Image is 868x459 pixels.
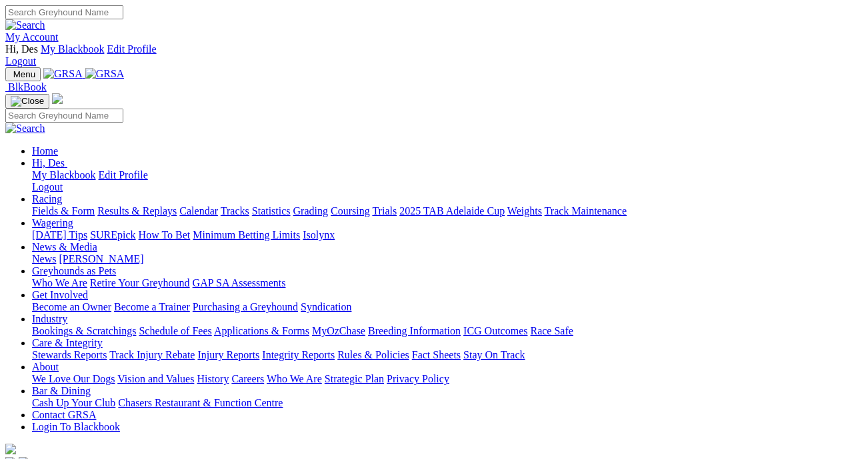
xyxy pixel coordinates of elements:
[231,373,264,384] a: Careers
[5,123,45,135] img: Search
[11,96,44,107] img: Close
[262,349,335,360] a: Integrity Reports
[387,373,449,384] a: Privacy Policy
[463,349,525,360] a: Stay On Track
[114,301,190,312] a: Become a Trainer
[193,277,286,288] a: GAP SA Assessments
[32,337,103,348] a: Care & Integrity
[32,277,863,289] div: Greyhounds as Pets
[32,169,96,181] a: My Blackbook
[43,68,83,80] img: GRSA
[32,313,67,324] a: Industry
[32,145,58,157] a: Home
[32,349,107,360] a: Stewards Reports
[32,205,863,217] div: Racing
[52,93,63,104] img: logo-grsa-white.png
[32,361,59,372] a: About
[32,397,115,408] a: Cash Up Your Club
[59,253,143,264] a: [PERSON_NAME]
[32,157,65,169] span: Hi, Des
[109,349,195,360] a: Track Injury Rebate
[5,19,45,31] img: Search
[32,301,863,313] div: Get Involved
[32,157,67,169] a: Hi, Des
[32,421,120,432] a: Login To Blackbook
[179,205,218,217] a: Calendar
[90,229,135,240] a: SUREpick
[32,205,95,217] a: Fields & Form
[293,205,328,217] a: Grading
[32,397,863,409] div: Bar & Dining
[32,373,863,385] div: About
[139,325,211,336] a: Schedule of Fees
[99,169,148,181] a: Edit Profile
[337,349,409,360] a: Rules & Policies
[32,373,115,384] a: We Love Our Dogs
[13,69,35,79] span: Menu
[32,409,96,420] a: Contact GRSA
[252,205,291,217] a: Statistics
[107,43,156,55] a: Edit Profile
[118,397,283,408] a: Chasers Restaurant & Function Centre
[85,68,125,80] img: GRSA
[8,81,47,93] span: BlkBook
[5,5,123,19] input: Search
[463,325,527,336] a: ICG Outcomes
[221,205,249,217] a: Tracks
[41,43,105,55] a: My Blackbook
[32,349,863,361] div: Care & Integrity
[5,94,49,109] button: Toggle navigation
[5,67,41,81] button: Toggle navigation
[32,229,87,240] a: [DATE] Tips
[5,444,16,454] img: logo-grsa-white.png
[197,373,229,384] a: History
[545,205,627,217] a: Track Maintenance
[32,217,73,229] a: Wagering
[32,193,62,205] a: Racing
[32,289,88,300] a: Get Involved
[32,181,63,193] a: Logout
[507,205,542,217] a: Weights
[5,55,36,67] a: Logout
[267,373,322,384] a: Who We Are
[32,277,87,288] a: Who We Are
[312,325,365,336] a: MyOzChase
[117,373,194,384] a: Vision and Values
[97,205,177,217] a: Results & Replays
[32,169,863,193] div: Hi, Des
[139,229,191,240] a: How To Bet
[197,349,259,360] a: Injury Reports
[32,229,863,241] div: Wagering
[5,109,123,123] input: Search
[90,277,190,288] a: Retire Your Greyhound
[530,325,573,336] a: Race Safe
[303,229,335,240] a: Isolynx
[32,325,136,336] a: Bookings & Scratchings
[5,43,38,55] span: Hi, Des
[301,301,351,312] a: Syndication
[32,301,111,312] a: Become an Owner
[193,229,300,240] a: Minimum Betting Limits
[32,265,116,276] a: Greyhounds as Pets
[32,325,863,337] div: Industry
[193,301,298,312] a: Purchasing a Greyhound
[32,385,91,396] a: Bar & Dining
[214,325,309,336] a: Applications & Forms
[5,43,863,67] div: My Account
[32,253,56,264] a: News
[32,241,97,252] a: News & Media
[5,81,47,93] a: BlkBook
[331,205,370,217] a: Coursing
[325,373,384,384] a: Strategic Plan
[5,31,59,43] a: My Account
[368,325,461,336] a: Breeding Information
[412,349,461,360] a: Fact Sheets
[32,253,863,265] div: News & Media
[399,205,505,217] a: 2025 TAB Adelaide Cup
[372,205,397,217] a: Trials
